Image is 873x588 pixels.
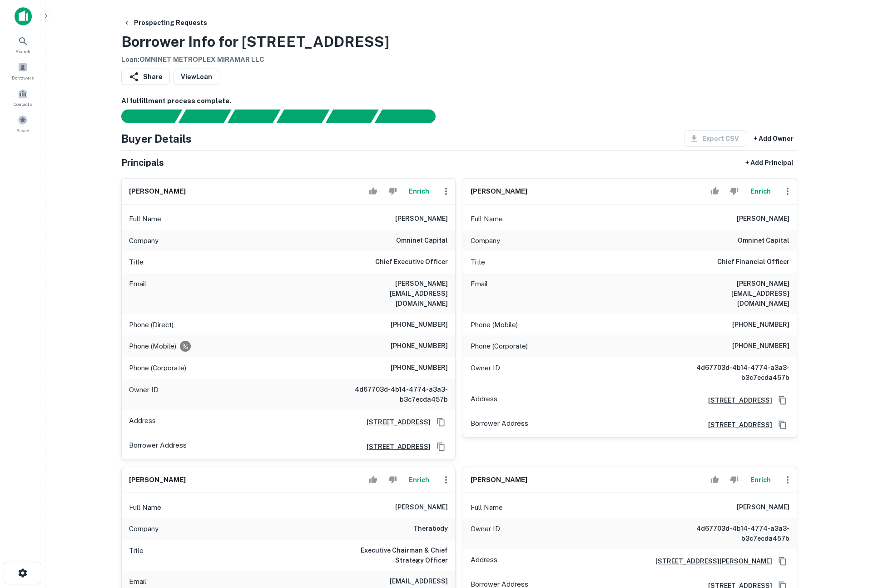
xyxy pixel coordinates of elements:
[726,182,742,200] button: Reject
[391,363,448,374] h6: [PHONE_NUMBER]
[129,319,174,330] p: Phone (Direct)
[746,182,775,200] button: Enrich
[129,341,176,352] p: Phone (Mobile)
[129,415,156,429] p: Address
[375,257,448,268] h6: Chief Executive Officer
[776,554,789,568] button: Copy Address
[15,7,32,25] img: capitalize-icon.png
[732,319,789,330] h6: [PHONE_NUMBER]
[129,235,159,246] p: Company
[3,85,43,110] a: Contacts
[174,69,219,85] a: ViewLoan
[471,279,488,309] p: Email
[121,31,389,53] h3: Borrower Info for [STREET_ADDRESS]
[129,545,144,565] p: Title
[129,257,144,268] p: Title
[746,471,775,489] button: Enrich
[325,110,378,123] div: Principals found, still searching for contact information. This may take time...
[129,363,186,374] p: Phone (Corporate)
[3,32,43,57] a: Search
[738,235,789,246] h6: omninet capital
[385,182,401,200] button: Reject
[471,319,518,330] p: Phone (Mobile)
[707,182,723,200] button: Accept
[121,96,797,106] h6: AI fulfillment process complete.
[471,554,497,568] p: Address
[121,55,389,65] h6: Loan : OMNINET METROPLEX MIRAMAR LLC
[3,59,43,83] a: Borrowers
[227,110,280,123] div: Documents found, AI parsing details...
[434,415,448,429] button: Copy Address
[471,523,500,543] p: Owner ID
[121,130,192,147] h4: Buyer Details
[180,341,191,352] div: Requests to not be contacted at this number
[121,69,170,85] button: Share
[396,235,448,246] h6: omninet capital
[701,395,772,405] a: [STREET_ADDRESS]
[365,182,381,200] button: Accept
[648,556,772,566] a: [STREET_ADDRESS][PERSON_NAME]
[129,186,186,197] h6: [PERSON_NAME]
[391,319,448,330] h6: [PHONE_NUMBER]
[404,471,433,489] button: Enrich
[701,420,772,430] a: [STREET_ADDRESS]
[178,110,231,123] div: Your request is received and processing...
[680,279,789,309] h6: [PERSON_NAME][EMAIL_ADDRESS][DOMAIN_NAME]
[129,440,187,453] p: Borrower Address
[129,475,186,485] h6: [PERSON_NAME]
[3,111,43,136] a: Saved
[395,214,448,224] h6: [PERSON_NAME]
[471,394,497,407] p: Address
[828,515,873,559] iframe: Chat Widget
[471,235,500,246] p: Company
[776,394,789,407] button: Copy Address
[471,363,500,383] p: Owner ID
[737,502,789,513] h6: [PERSON_NAME]
[276,110,329,123] div: Principals found, AI now looking for contact information...
[413,523,448,534] h6: therabody
[434,440,448,453] button: Copy Address
[119,15,211,31] button: Prospecting Requests
[359,442,431,452] a: [STREET_ADDRESS]
[471,186,527,197] h6: [PERSON_NAME]
[680,363,789,383] h6: 4d67703d-4b14-4774-a3a3-b3c7ecda457b
[707,471,723,489] button: Accept
[15,48,30,55] span: Search
[680,523,789,543] h6: 4d67703d-4b14-4774-a3a3-b3c7ecda457b
[129,502,161,513] p: Full Name
[14,100,32,108] span: Contacts
[726,471,742,489] button: Reject
[737,214,789,224] h6: [PERSON_NAME]
[717,257,789,268] h6: Chief Financial Officer
[16,127,30,134] span: Saved
[471,475,527,485] h6: [PERSON_NAME]
[129,214,161,224] p: Full Name
[121,156,164,169] h5: Principals
[750,130,797,147] button: + Add Owner
[129,279,146,309] p: Email
[742,154,797,171] button: + Add Principal
[359,417,431,427] a: [STREET_ADDRESS]
[471,214,503,224] p: Full Name
[339,545,448,565] h6: Executive Chairman & Chief Strategy Officer
[391,341,448,352] h6: [PHONE_NUMBER]
[129,523,159,534] p: Company
[404,182,433,200] button: Enrich
[471,418,528,432] p: Borrower Address
[375,110,446,123] div: AI fulfillment process complete.
[471,502,503,513] p: Full Name
[12,74,34,81] span: Borrowers
[732,341,789,352] h6: [PHONE_NUMBER]
[365,471,381,489] button: Accept
[385,471,401,489] button: Reject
